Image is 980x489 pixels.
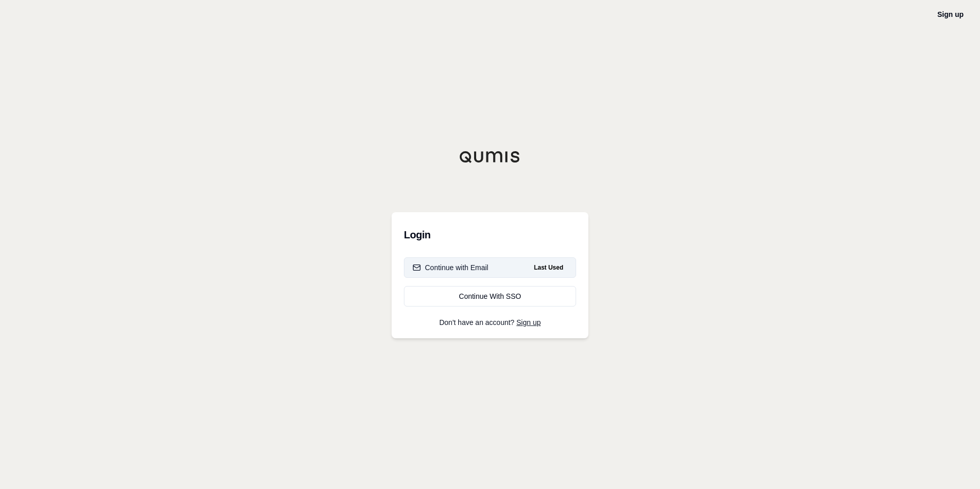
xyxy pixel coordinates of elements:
[413,262,488,273] div: Continue with Email
[404,319,576,326] p: Don't have an account?
[404,257,576,278] button: Continue with EmailLast Used
[413,291,567,301] div: Continue With SSO
[404,225,576,245] h3: Login
[404,286,576,307] a: Continue With SSO
[459,151,521,163] img: Qumis
[530,261,567,274] span: Last Used
[937,10,964,18] a: Sign up
[517,318,541,327] a: Sign up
